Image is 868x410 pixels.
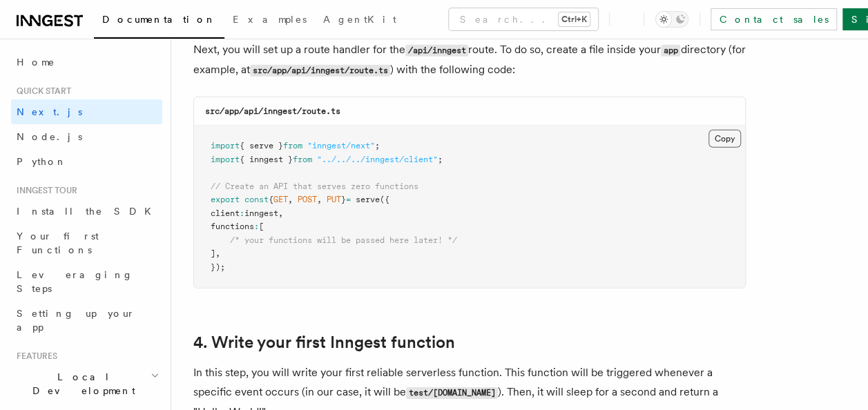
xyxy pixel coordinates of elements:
span: // Create an API that serves zero functions [211,182,418,191]
span: "inngest/next" [307,141,375,150]
code: /api/inngest [405,45,468,57]
code: app [661,45,680,57]
span: ; [375,141,380,150]
button: Toggle dark mode [655,11,688,28]
span: const [244,195,269,204]
a: Leveraging Steps [11,262,162,301]
span: { [269,195,273,204]
kbd: Ctrl+K [559,12,590,26]
a: AgentKit [315,4,405,37]
span: , [215,248,220,258]
a: Install the SDK [11,199,162,224]
a: 4. Write your first Inngest function [193,333,455,352]
span: Your first Functions [17,231,99,255]
span: Install the SDK [17,206,160,217]
a: Setting up your app [11,301,162,340]
span: AgentKit [323,14,396,25]
span: client [211,208,240,218]
span: Local Development [11,370,151,398]
span: Python [17,156,67,167]
code: test/[DOMAIN_NAME] [406,387,498,399]
code: src/app/api/inngest/route.ts [250,65,390,77]
span: ; [438,155,443,164]
span: from [293,155,312,164]
span: ({ [380,195,389,204]
span: Examples [233,14,307,25]
span: functions [211,222,254,231]
a: Next.js [11,99,162,124]
span: inngest [244,208,278,218]
span: export [211,195,240,204]
span: , [288,195,293,204]
span: { inngest } [240,155,293,164]
code: src/app/api/inngest/route.ts [205,106,340,116]
a: Documentation [94,4,224,39]
span: Home [17,55,55,69]
a: Your first Functions [11,224,162,262]
span: POST [298,195,317,204]
span: }); [211,262,225,272]
span: = [346,195,351,204]
span: : [240,208,244,218]
span: "../../../inngest/client" [317,155,438,164]
span: Documentation [102,14,216,25]
a: Python [11,149,162,174]
a: Contact sales [711,8,837,30]
p: Next, you will set up a route handler for the route. To do so, create a file inside your director... [193,40,746,80]
span: from [283,141,302,150]
span: serve [356,195,380,204]
span: Node.js [17,131,82,142]
button: Copy [708,130,741,148]
span: : [254,222,259,231]
span: Quick start [11,86,71,97]
span: , [317,195,322,204]
span: { serve } [240,141,283,150]
span: Setting up your app [17,308,135,333]
span: ] [211,248,215,258]
span: Inngest tour [11,185,77,196]
span: Next.js [17,106,82,117]
span: Leveraging Steps [17,269,133,294]
button: Search...Ctrl+K [449,8,598,30]
span: import [211,141,240,150]
a: Home [11,50,162,75]
a: Node.js [11,124,162,149]
span: , [278,208,283,218]
span: /* your functions will be passed here later! */ [230,235,457,245]
span: PUT [327,195,341,204]
a: Examples [224,4,315,37]
span: Features [11,351,57,362]
button: Local Development [11,364,162,403]
span: [ [259,222,264,231]
span: } [341,195,346,204]
span: GET [273,195,288,204]
span: import [211,155,240,164]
